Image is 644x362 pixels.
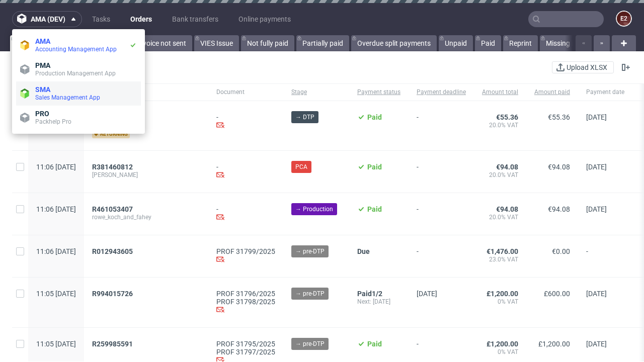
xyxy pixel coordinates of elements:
[35,110,49,118] span: PRO
[586,113,607,121] span: [DATE]
[86,11,116,27] a: Tasks
[194,35,239,51] a: VIES Issue
[617,12,631,26] figcaption: e2
[216,205,275,223] div: -
[16,57,141,81] a: PMAProduction Management App
[216,348,275,356] a: PROF 31797/2025
[496,205,518,213] span: €94.08
[503,35,538,51] a: Reprint
[92,247,135,255] a: R012943605
[92,205,133,213] span: R461053407
[31,16,65,23] span: ama (dev)
[92,340,133,348] span: R259985591
[35,70,116,77] span: Production Management App
[12,11,82,27] button: ama (dev)
[482,348,518,356] span: 0% VAT
[357,88,400,97] span: Payment status
[540,35,599,51] a: Missing invoice
[367,163,382,171] span: Paid
[357,290,372,298] span: Paid
[92,163,133,171] span: R381460812
[295,247,325,256] span: → pre-DTP
[92,247,133,255] span: R012943605
[35,94,100,101] span: Sales Management App
[35,61,50,69] span: PMA
[586,205,607,213] span: [DATE]
[216,298,275,306] a: PROF 31798/2025
[417,163,466,180] span: -
[166,11,224,27] a: Bank transfers
[92,163,135,171] a: R381460812
[35,37,50,45] span: AMA
[36,340,76,348] span: 11:05 [DATE]
[586,88,624,97] span: Payment date
[482,171,518,179] span: 20.0% VAT
[548,205,570,213] span: €94.08
[548,163,570,171] span: €94.08
[92,340,135,348] a: R259985591
[295,289,325,298] span: → pre-DTP
[241,35,294,51] a: Not fully paid
[10,35,39,51] a: All
[475,35,501,51] a: Paid
[417,113,466,138] span: -
[357,247,370,255] span: Due
[482,213,518,221] span: 20.0% VAT
[417,247,466,265] span: -
[92,130,130,138] span: returning
[417,290,437,298] span: [DATE]
[295,162,307,171] span: PCA
[417,88,466,97] span: Payment deadline
[565,64,609,71] span: Upload XLSX
[35,85,50,94] span: SMA
[372,290,382,298] span: 1/2
[92,290,135,298] a: R994015726
[92,205,135,213] a: R461053407
[296,35,349,51] a: Partially paid
[552,61,614,73] button: Upload XLSX
[496,163,518,171] span: €94.08
[291,88,341,97] span: Stage
[216,88,275,97] span: Document
[367,340,382,348] span: Paid
[92,121,200,129] span: mcclure_leuschke
[232,11,297,27] a: Online payments
[35,46,117,53] span: Accounting Management App
[367,205,382,213] span: Paid
[586,290,607,298] span: [DATE]
[216,340,275,348] a: PROF 31795/2025
[482,88,518,97] span: Amount total
[482,298,518,306] span: 0% VAT
[487,247,518,255] span: €1,476.00
[216,247,275,255] a: PROF 31799/2025
[295,205,333,214] span: → Production
[92,290,133,298] span: R994015726
[216,113,275,131] div: -
[92,88,200,97] span: Order ID
[482,255,518,263] span: 23.0% VAT
[586,163,607,171] span: [DATE]
[538,340,570,348] span: £1,200.00
[552,247,570,255] span: €0.00
[586,247,624,265] span: -
[367,113,382,121] span: Paid
[357,298,373,305] span: Next:
[482,121,518,129] span: 20.0% VAT
[131,35,192,51] a: Invoice not sent
[124,11,158,27] a: Orders
[487,290,518,298] span: £1,200.00
[36,205,76,213] span: 11:06 [DATE]
[534,88,570,97] span: Amount paid
[295,339,325,348] span: → pre-DTP
[496,113,518,121] span: €55.36
[36,163,76,171] span: 11:06 [DATE]
[373,298,390,305] span: [DATE]
[295,113,314,122] span: → DTP
[439,35,473,51] a: Unpaid
[548,113,570,121] span: €55.36
[36,247,76,255] span: 11:06 [DATE]
[92,171,200,179] span: [PERSON_NAME]
[216,163,275,180] div: -
[417,205,466,223] span: -
[487,340,518,348] span: £1,200.00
